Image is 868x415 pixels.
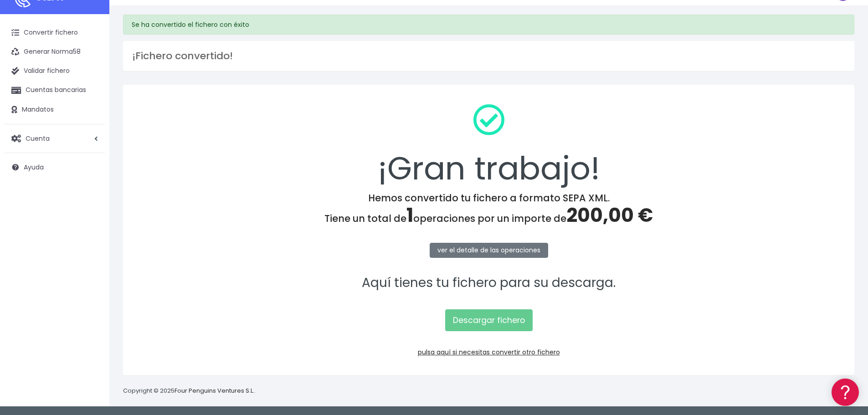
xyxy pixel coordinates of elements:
[135,192,842,227] h4: Hemos convertido tu fichero a formato SEPA XML. Tiene un total de operaciones por un importe de
[5,23,105,42] a: Convertir fichero
[5,42,105,61] a: Generar Norma58
[445,309,533,331] a: Descargar fichero
[135,97,842,192] div: ¡Gran trabajo!
[418,348,560,357] a: pulsa aquí si necesitas convertir otro fichero
[5,158,105,177] a: Ayuda
[26,133,50,143] span: Cuenta
[175,386,254,395] a: Four Penguins Ventures S.L.
[566,202,653,229] span: 200,00 €
[123,15,854,35] div: Se ha convertido el fichero con éxito
[24,163,44,172] span: Ayuda
[430,243,548,258] a: ver el detalle de las operaciones
[135,273,842,293] p: Aquí tienes tu fichero para su descarga.
[5,81,105,100] a: Cuentas bancarias
[406,202,413,229] span: 1
[123,386,256,396] p: Copyright © 2025 .
[132,50,845,62] h3: ¡Fichero convertido!
[5,129,105,148] a: Cuenta
[5,61,105,81] a: Validar fichero
[5,100,105,119] a: Mandatos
